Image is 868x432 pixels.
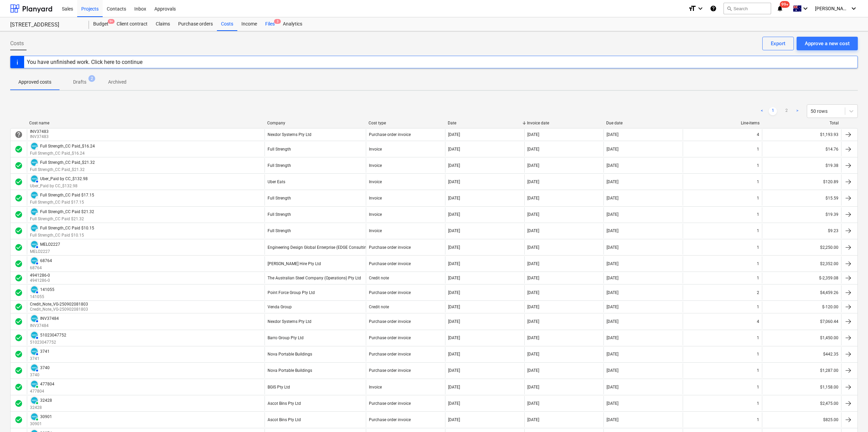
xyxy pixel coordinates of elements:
div: [DATE] [527,276,539,280]
div: Invoice has been synced with Xero and its status is currently AUTHORISED [30,240,39,249]
div: [DATE] [527,305,539,309]
p: 51023047752 [30,340,66,345]
button: Approve a new cost [797,37,858,50]
div: Invoice was approved [15,194,23,202]
div: Invoice was approved [15,145,23,153]
i: format_size [688,4,696,13]
span: check_circle [15,260,23,268]
div: Invoice has been synced with Xero and its status is currently AUTHORISED [30,314,39,323]
div: $7,060.44 [762,314,841,329]
span: check_circle [15,383,23,391]
span: check_circle [15,416,23,424]
div: Full Strength [268,147,291,152]
div: [DATE] [527,212,539,217]
div: 1 [757,261,759,266]
div: Invoice was approved [15,178,23,186]
div: [DATE] [527,132,539,137]
div: $14.76 [762,142,841,156]
div: Full Strength [268,196,291,201]
div: Purchase order invoice [369,401,411,406]
div: Invoice has been synced with Xero and its status is currently AUTHORISED [30,363,39,372]
button: Search [724,3,771,14]
div: Due date [606,121,680,125]
div: [DATE] [527,417,539,422]
span: check_circle [15,178,23,186]
div: Claims [152,17,174,31]
div: [DATE] [448,163,460,168]
div: Invoice [369,196,382,201]
div: $2,352.00 [762,256,841,271]
div: [DATE] [448,132,460,137]
div: 1 [757,196,759,201]
div: Invoice was approved [15,210,23,219]
p: Full Strength_CC Paid $17.15 [30,200,94,205]
a: Budget9+ [89,17,113,31]
div: Purchase order invoice [369,335,411,340]
div: Costs [217,17,237,31]
div: [DATE] [527,290,539,295]
i: Knowledge base [710,4,717,13]
div: Invoice has been synced with Xero and its status is currently AUTHORISED [30,347,39,356]
div: BGIS Pty Ltd [268,385,290,390]
div: $120.89 [762,174,841,189]
div: Full Strength [268,212,291,217]
div: MELO2227 [40,242,60,247]
div: Invoice is waiting for an approval [15,131,23,139]
div: [DATE] [448,179,460,184]
div: [DATE] [607,163,618,168]
div: 1 [757,245,759,250]
div: Nova Portable Buildings [268,368,312,373]
div: INV37483 [30,129,49,134]
div: Invoice [369,385,382,390]
span: help [15,131,23,139]
div: [DATE] [448,368,460,373]
span: check_circle [15,210,23,219]
img: xero.svg [31,241,38,248]
span: check_circle [15,274,23,282]
div: Credit_Note_VG-250902081803 [30,302,88,307]
p: 4941286-0 [30,278,51,283]
span: [PERSON_NAME] [815,6,849,11]
div: Credit note [369,276,389,280]
div: 1 [757,163,759,168]
div: Invoice [369,212,382,217]
div: 1 [757,401,759,406]
div: Invoice has been synced with Xero and its status is currently PAID [30,396,39,405]
a: Page 2 [782,107,790,115]
div: The Australian Steel Company (Operations) Pty Ltd [268,276,361,280]
i: keyboard_arrow_down [801,4,810,13]
img: xero.svg [31,348,38,355]
div: 1 [757,417,759,422]
span: 99+ [780,1,790,8]
div: [STREET_ADDRESS] [10,21,81,29]
div: $9.23 [762,224,841,238]
div: $442.35 [762,347,841,362]
div: Date [448,121,522,125]
div: Invoice was approved [15,227,23,235]
p: Uber_Paid by CC_$132.98 [30,183,88,189]
div: 1 [757,212,759,217]
img: xero.svg [31,225,38,231]
span: 9+ [108,19,115,24]
div: Invoice was approved [15,399,23,408]
div: Income [237,17,261,31]
span: check_circle [15,289,23,297]
div: 1 [757,368,759,373]
div: Invoice was approved [15,366,23,375]
div: [DATE] [607,368,618,373]
iframe: Chat Widget [834,399,868,432]
div: 1 [757,276,759,280]
p: INV37484 [30,323,59,329]
img: xero.svg [31,413,38,420]
div: $-2,359.08 [762,273,841,283]
div: Invoice was approved [15,260,23,268]
p: Full Strength_CC Paid $10.15 [30,232,94,238]
div: [DATE] [527,401,539,406]
span: check_circle [15,145,23,153]
div: Purchase order invoice [369,132,411,137]
div: Full Strength_CC Paid $17.15 [40,193,94,197]
div: Invoice was approved [15,350,23,358]
div: INV37484 [40,316,59,321]
div: Invoice was approved [15,289,23,297]
div: [DATE] [527,196,539,201]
